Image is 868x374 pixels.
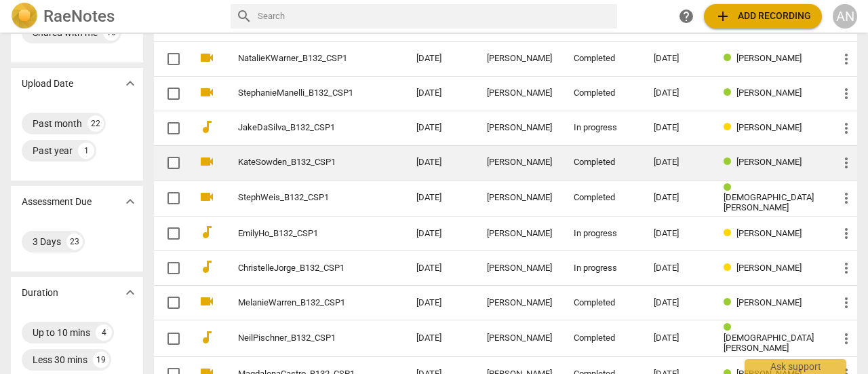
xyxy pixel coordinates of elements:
[654,54,702,64] div: [DATE]
[574,157,632,168] div: Completed
[406,286,476,320] td: [DATE]
[22,195,92,209] p: Assessment Due
[33,144,73,157] div: Past year
[724,53,736,63] span: Review status: completed
[487,263,552,274] div: [PERSON_NAME]
[487,333,552,343] div: [PERSON_NAME]
[745,359,846,374] div: Ask support
[724,88,736,98] span: Review status: completed
[199,153,215,170] span: videocam
[238,263,368,274] a: ChristelleJorge_B132_CSP1
[199,224,215,240] span: audiotrack
[199,259,215,275] span: audiotrack
[238,333,368,343] a: NeilPischner_B132_CSP1
[838,225,854,242] span: more_vert
[33,326,90,339] div: Up to 10 mins
[487,157,552,168] div: [PERSON_NAME]
[238,123,368,133] a: JakeDaSilva_B132_CSP1
[574,54,632,64] div: Completed
[838,86,854,102] span: more_vert
[574,333,632,343] div: Completed
[406,111,476,145] td: [DATE]
[715,8,731,24] span: add
[199,84,215,100] span: videocam
[654,298,702,308] div: [DATE]
[724,333,814,353] span: [DEMOGRAPHIC_DATA][PERSON_NAME]
[87,115,104,132] div: 22
[238,229,368,239] a: EmilyHo_B132_CSP1
[406,145,476,180] td: [DATE]
[487,229,552,239] div: [PERSON_NAME]
[574,193,632,203] div: Completed
[33,117,82,130] div: Past month
[66,233,83,250] div: 23
[838,51,854,67] span: more_vert
[199,329,215,345] span: audiotrack
[736,263,802,273] span: [PERSON_NAME]
[715,8,811,24] span: Add recording
[838,120,854,136] span: more_vert
[406,41,476,76] td: [DATE]
[236,8,252,24] span: search
[199,50,215,66] span: videocam
[838,155,854,171] span: more_vert
[406,76,476,111] td: [DATE]
[406,217,476,251] td: [DATE]
[122,284,138,301] span: expand_more
[838,260,854,276] span: more_vert
[654,193,702,203] div: [DATE]
[654,333,702,343] div: [DATE]
[96,324,112,341] div: 4
[724,192,814,212] span: [DEMOGRAPHIC_DATA][PERSON_NAME]
[43,7,115,26] h2: RaeNotes
[724,122,736,132] span: Review status: in progress
[33,235,61,248] div: 3 Days
[199,119,215,135] span: audiotrack
[736,297,802,307] span: [PERSON_NAME]
[406,251,476,286] td: [DATE]
[574,123,632,133] div: In progress
[574,229,632,239] div: In progress
[724,297,736,307] span: Review status: completed
[93,352,109,368] div: 19
[22,286,58,300] p: Duration
[487,193,552,203] div: [PERSON_NAME]
[199,293,215,310] span: videocam
[724,183,736,193] span: Review status: completed
[238,157,368,168] a: KateSowden_B132_CSP1
[120,282,140,303] button: Show more
[724,263,736,273] span: Review status: in progress
[238,88,368,98] a: StephanieManelli_B132_CSP1
[838,331,854,347] span: more_vert
[238,298,368,308] a: MelanieWarren_B132_CSP1
[654,123,702,133] div: [DATE]
[736,157,802,167] span: [PERSON_NAME]
[487,123,552,133] div: [PERSON_NAME]
[120,73,140,94] button: Show more
[120,191,140,212] button: Show more
[724,157,736,167] span: Review status: completed
[724,228,736,238] span: Review status: in progress
[654,229,702,239] div: [DATE]
[487,298,552,308] div: [PERSON_NAME]
[736,228,802,238] span: [PERSON_NAME]
[674,4,698,29] a: Help
[736,122,802,132] span: [PERSON_NAME]
[838,190,854,206] span: more_vert
[487,88,552,98] div: [PERSON_NAME]
[654,157,702,168] div: [DATE]
[574,263,632,274] div: In progress
[654,263,702,274] div: [DATE]
[838,295,854,311] span: more_vert
[574,298,632,308] div: Completed
[833,4,857,29] button: AN
[406,320,476,357] td: [DATE]
[11,3,38,30] img: Logo
[11,3,220,30] a: LogoRaeNotes
[122,193,138,210] span: expand_more
[654,88,702,98] div: [DATE]
[487,54,552,64] div: [PERSON_NAME]
[724,322,736,333] span: Review status: completed
[199,189,215,205] span: videocam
